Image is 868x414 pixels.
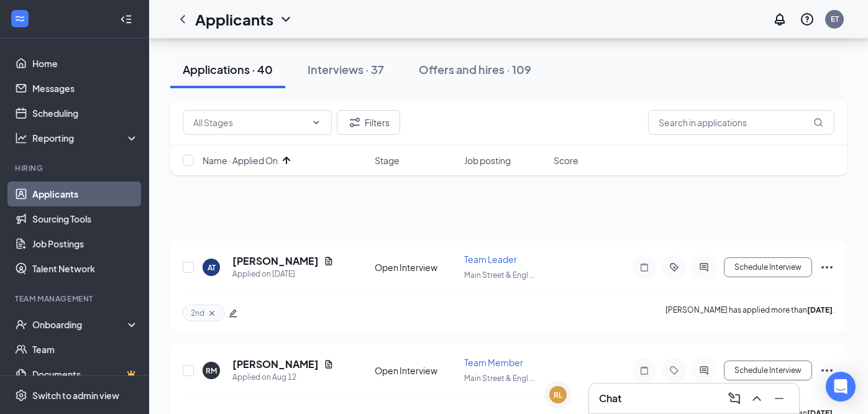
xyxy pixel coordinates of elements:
[15,163,136,173] div: Hiring
[32,76,139,101] a: Messages
[311,117,321,127] svg: ChevronDown
[32,389,119,402] div: Switch to admin view
[419,62,531,77] div: Offers and hires · 109
[769,389,789,408] button: Minimize
[32,231,139,256] a: Job Postings
[772,12,787,27] svg: Notifications
[464,357,523,368] span: Team Member
[208,262,216,273] div: AT
[15,318,27,331] svg: UserCheck
[32,182,139,206] a: Applicants
[554,154,578,167] span: Score
[14,12,26,25] svg: WorkstreamLogo
[724,257,812,277] button: Schedule Interview
[464,254,517,265] span: Team Leader
[464,374,535,383] span: Main Street & Engl ...
[375,261,457,274] div: Open Interview
[813,117,823,127] svg: MagnifyingGlass
[599,392,621,405] h3: Chat
[232,268,334,280] div: Applied on [DATE]
[800,12,815,27] svg: QuestionInfo
[554,390,562,400] div: RL
[697,262,711,272] svg: ActiveChat
[637,262,652,272] svg: Note
[32,206,139,231] a: Sourcing Tools
[807,305,833,315] b: [DATE]
[32,362,139,387] a: DocumentsCrown
[724,361,812,380] button: Schedule Interview
[229,309,237,318] span: edit
[375,154,400,167] span: Stage
[826,372,856,402] div: Open Intercom Messenger
[193,116,306,129] input: All Stages
[203,154,278,167] span: Name · Applied On
[206,366,217,376] div: RM
[665,305,834,321] p: [PERSON_NAME] has applied more than .
[232,357,319,371] h5: [PERSON_NAME]
[347,115,362,130] svg: Filter
[464,270,535,280] span: Main Street & Engl ...
[727,391,742,406] svg: ComposeMessage
[15,389,27,402] svg: Settings
[772,391,787,406] svg: Minimize
[232,371,334,384] div: Applied on Aug 12
[120,13,132,25] svg: Collapse
[747,389,767,408] button: ChevronUp
[648,110,834,135] input: Search in applications
[667,262,682,272] svg: ActiveTag
[337,110,400,135] button: Filter Filters
[308,62,384,77] div: Interviews · 37
[175,12,190,27] svg: ChevronLeft
[820,260,834,275] svg: Ellipses
[279,153,294,168] svg: ArrowUp
[637,366,652,375] svg: Note
[667,366,682,375] svg: Tag
[32,101,139,126] a: Scheduling
[820,363,834,378] svg: Ellipses
[15,132,27,144] svg: Analysis
[375,364,457,377] div: Open Interview
[191,308,204,318] span: 2nd
[464,154,511,167] span: Job posting
[831,14,839,24] div: ET
[207,308,217,318] svg: Cross
[32,132,139,144] div: Reporting
[32,256,139,281] a: Talent Network
[324,359,334,369] svg: Document
[697,366,711,375] svg: ActiveChat
[15,293,136,304] div: Team Management
[724,389,744,408] button: ComposeMessage
[232,254,319,268] h5: [PERSON_NAME]
[32,318,128,331] div: Onboarding
[195,9,273,30] h1: Applicants
[32,337,139,362] a: Team
[278,12,293,27] svg: ChevronDown
[183,62,273,77] div: Applications · 40
[324,256,334,266] svg: Document
[749,391,764,406] svg: ChevronUp
[32,51,139,76] a: Home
